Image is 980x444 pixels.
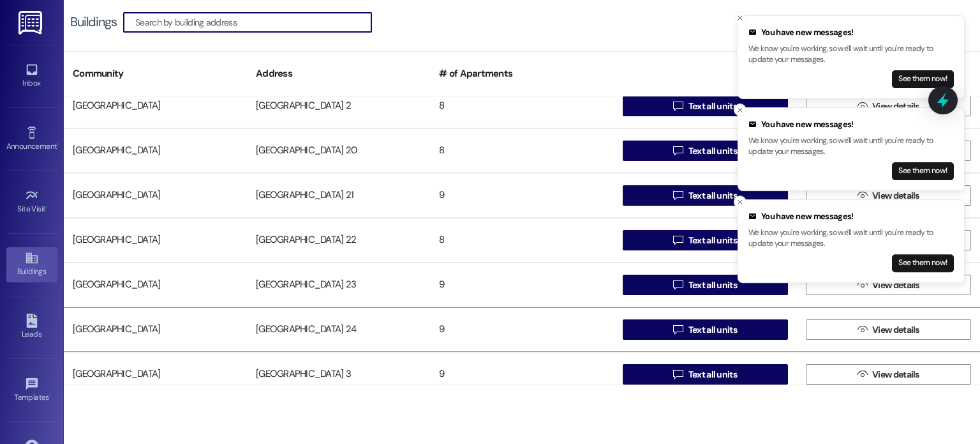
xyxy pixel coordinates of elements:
[688,144,737,158] span: Text all units
[857,369,867,379] i: 
[247,317,430,342] div: [GEOGRAPHIC_DATA] 24
[748,227,954,250] p: We know you're working, so we'll wait until you're ready to update your messages.
[430,362,613,387] div: 9
[688,100,737,113] span: Text all units
[247,93,430,119] div: [GEOGRAPHIC_DATA] 2
[46,203,48,211] span: •
[623,319,788,340] button: Text all units
[70,15,117,29] div: Buildings
[872,368,919,381] span: View details
[872,279,919,292] span: View details
[673,235,683,245] i: 
[430,317,613,342] div: 9
[748,118,954,131] div: You have new messages!
[247,272,430,298] div: [GEOGRAPHIC_DATA] 23
[892,254,954,272] button: See them now!
[623,185,788,206] button: Text all units
[247,227,430,253] div: [GEOGRAPHIC_DATA] 22
[64,227,247,253] div: [GEOGRAPHIC_DATA]
[64,183,247,208] div: [GEOGRAPHIC_DATA]
[748,43,954,66] p: We know you're working, so we'll wait until you're ready to update your messages.
[688,279,737,292] span: Text all units
[734,11,746,24] button: Close toast
[857,325,867,335] i: 
[806,275,971,295] button: View details
[623,96,788,116] button: Text all units
[64,58,247,89] div: Community
[430,138,613,164] div: 8
[64,362,247,387] div: [GEOGRAPHIC_DATA]
[748,26,954,39] div: You have new messages!
[64,317,247,342] div: [GEOGRAPHIC_DATA]
[6,310,57,344] a: Leads
[623,141,788,161] button: Text all units
[623,364,788,385] button: Text all units
[673,101,683,111] i: 
[892,162,954,180] button: See them now!
[748,210,954,223] div: You have new messages!
[430,58,613,89] div: # of Apartments
[673,280,683,290] i: 
[857,280,867,290] i: 
[688,234,737,247] span: Text all units
[430,227,613,253] div: 8
[688,189,737,203] span: Text all units
[688,368,737,381] span: Text all units
[6,185,57,219] a: Site Visit •
[57,140,59,149] span: •
[748,135,954,158] p: We know you're working, so we'll wait until you're ready to update your messages.
[673,369,683,379] i: 
[6,59,57,93] a: Inbox
[673,146,683,156] i: 
[734,103,746,116] button: Close toast
[892,70,954,88] button: See them now!
[6,247,57,282] a: Buildings
[135,13,371,31] input: Search by building address
[64,138,247,164] div: [GEOGRAPHIC_DATA]
[673,325,683,335] i: 
[247,58,430,89] div: Address
[430,93,613,119] div: 8
[64,93,247,119] div: [GEOGRAPHIC_DATA]
[6,373,57,408] a: Templates •
[734,195,746,208] button: Close toast
[806,364,971,385] button: View details
[247,138,430,164] div: [GEOGRAPHIC_DATA] 20
[430,272,613,298] div: 9
[49,391,51,400] span: •
[430,183,613,208] div: 9
[623,230,788,250] button: Text all units
[19,11,45,34] img: ResiDesk Logo
[64,272,247,298] div: [GEOGRAPHIC_DATA]
[247,183,430,208] div: [GEOGRAPHIC_DATA] 21
[872,323,919,337] span: View details
[623,275,788,295] button: Text all units
[673,190,683,201] i: 
[247,362,430,387] div: [GEOGRAPHIC_DATA] 3
[688,323,737,337] span: Text all units
[806,319,971,340] button: View details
